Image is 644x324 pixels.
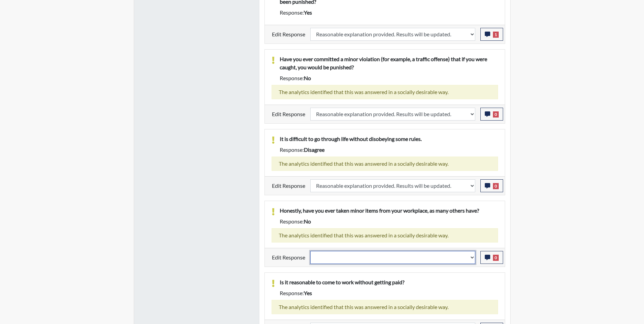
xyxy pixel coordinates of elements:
div: The analytics identified that this was answered in a socially desirable way. [272,228,498,242]
span: no [304,75,311,81]
button: 0 [480,251,503,264]
span: 0 [493,183,499,189]
div: Update the test taker's response, the change might impact the score [305,179,480,192]
span: 1 [493,32,499,38]
div: Response: [275,217,503,226]
button: 1 [480,28,503,41]
div: Update the test taker's response, the change might impact the score [305,28,480,41]
button: 0 [480,179,503,192]
div: Update the test taker's response, the change might impact the score [305,251,480,264]
label: Edit Response [272,108,305,121]
div: Response: [275,289,503,297]
div: Response: [275,146,503,154]
label: Edit Response [272,179,305,192]
div: Update the test taker's response, the change might impact the score [305,108,480,121]
span: yes [304,290,312,296]
div: The analytics identified that this was answered in a socially desirable way. [272,157,498,171]
span: no [304,218,311,224]
label: Edit Response [272,251,305,264]
span: yes [304,9,312,16]
div: Response: [275,8,503,17]
span: 0 [493,255,499,261]
p: Have you ever committed a minor violation (for example, a traffic offense) that if you were caugh... [280,55,498,71]
div: Response: [275,74,503,82]
label: Edit Response [272,28,305,41]
p: Honestly, have you ever taken minor items from your workplace, as many others have? [280,206,498,215]
p: Is it reasonable to come to work without getting paid? [280,278,498,286]
div: The analytics identified that this was answered in a socially desirable way. [272,85,498,99]
span: 0 [493,111,499,118]
button: 0 [480,108,503,121]
p: It is difficult to go through life without disobeying some rules. [280,135,498,143]
div: The analytics identified that this was answered in a socially desirable way. [272,300,498,314]
span: disagree [304,146,325,153]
